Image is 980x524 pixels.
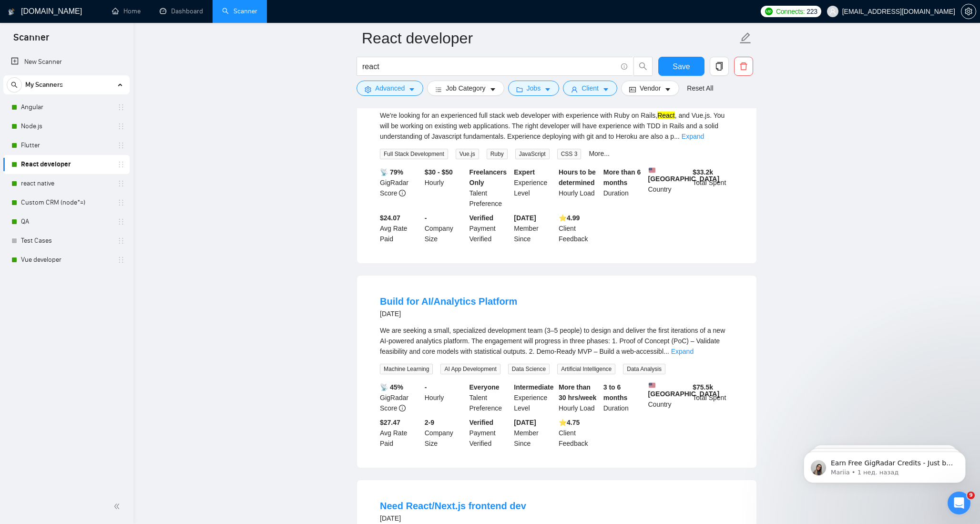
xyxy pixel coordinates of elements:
div: Hourly [423,167,468,209]
span: info-circle [399,190,406,196]
span: Scanner [6,31,57,51]
span: search [634,62,652,71]
b: Freelancers Only [470,168,507,186]
span: double-left [113,502,123,511]
span: Machine Learning [380,364,433,374]
span: Save [673,61,690,72]
img: upwork-logo.png [765,8,773,15]
a: Test Cases [21,231,112,250]
a: dashboardDashboard [160,7,203,15]
button: search [7,77,22,92]
div: Talent Preference [468,167,512,209]
img: 🇺🇸 [649,382,655,389]
div: Hourly [423,382,468,413]
span: My Scanners [25,75,63,94]
a: searchScanner [222,7,257,15]
div: Total Spent [691,382,735,413]
div: We're looking for an experienced full stack web developer with experience with Ruby on Rails, , a... [380,110,734,142]
a: Expand [682,133,704,140]
a: QA [21,212,112,231]
span: Artificial Intelligence [557,364,615,374]
b: [GEOGRAPHIC_DATA] [648,382,720,398]
b: $ 33.2k [693,168,713,176]
span: Client [582,83,599,93]
div: Duration [602,167,646,209]
button: delete [734,57,753,76]
img: logo [8,4,15,20]
button: settingAdvancedcaret-down [357,81,423,96]
div: [DATE] [380,513,526,524]
b: Verified [470,214,494,222]
div: We are seeking a small, specialized development team (3–5 people) to design and deliver the first... [380,325,734,357]
img: 🇺🇸 [649,167,655,174]
button: idcardVendorcaret-down [621,81,679,96]
button: userClientcaret-down [563,81,617,96]
b: 3 to 6 months [603,383,628,401]
a: Expand [671,348,694,355]
div: Experience Level [512,167,557,209]
span: bars [435,86,442,93]
button: search [633,57,653,76]
div: Company Size [423,213,468,244]
div: Total Spent [691,167,735,209]
a: Need React/Next.js frontend dev [380,501,526,511]
a: Build for AI/Analytics Platform [380,296,517,307]
div: Company Size [423,417,468,449]
span: info-circle [399,405,406,411]
div: Country [646,382,691,413]
b: ⭐️ 4.75 [559,419,580,426]
span: caret-down [664,86,671,93]
div: Member Since [512,417,557,449]
span: Connects: [776,6,805,17]
span: caret-down [490,86,496,93]
li: New Scanner [3,52,130,72]
b: 📡 45% [380,383,403,391]
li: My Scanners [3,75,130,269]
b: $ 75.5k [693,383,713,391]
b: 📡 79% [380,168,403,176]
span: holder [117,180,125,187]
b: Expert [514,168,535,176]
div: GigRadar Score [378,382,423,413]
span: idcard [629,86,636,93]
b: [DATE] [514,419,536,426]
b: - [425,383,427,391]
mark: React [657,112,675,119]
span: Vendor [640,83,661,93]
span: holder [117,199,125,206]
input: Scanner name... [362,26,737,50]
span: CSS 3 [557,149,582,159]
div: Duration [602,382,646,413]
b: $27.47 [380,419,400,426]
span: copy [710,62,728,71]
b: [DATE] [514,214,536,222]
div: Member Since [512,213,557,244]
span: ... [664,348,669,355]
div: Avg Rate Paid [378,417,423,449]
div: [DATE] [380,308,517,319]
button: barsJob Categorycaret-down [427,81,504,96]
span: info-circle [621,63,627,70]
div: Talent Preference [468,382,512,413]
div: Payment Verified [468,213,512,244]
span: user [571,86,578,93]
span: holder [117,123,125,130]
iframe: Intercom notifications сообщение [789,432,980,498]
div: Client Feedback [557,213,602,244]
span: Advanced [375,83,405,93]
a: Node.js [21,117,112,136]
a: homeHome [112,7,141,15]
div: Experience Level [512,382,557,413]
span: holder [117,161,125,168]
span: setting [961,8,976,15]
div: Payment Verified [468,417,512,449]
b: 2-9 [425,419,434,426]
span: caret-down [602,86,609,93]
div: Country [646,167,691,209]
span: holder [117,218,125,226]
a: react native [21,174,112,193]
a: Vue developer [21,250,112,269]
b: More than 6 months [603,168,641,186]
b: Hours to be determined [559,168,596,186]
div: Avg Rate Paid [378,213,423,244]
